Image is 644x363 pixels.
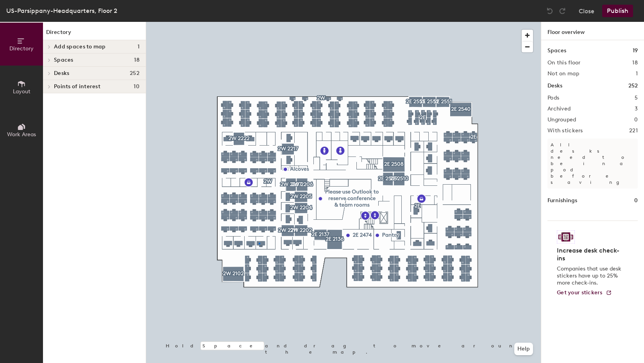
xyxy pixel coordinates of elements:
span: 18 [134,57,140,63]
p: All desks need to be in a pod before saving [547,139,638,189]
span: 1 [138,44,140,50]
span: Work Areas [7,131,36,138]
h2: Not on map [547,71,579,77]
h4: Increase desk check-ins [557,247,624,262]
img: Redo [558,7,566,15]
span: Layout [13,88,30,95]
button: Close [579,5,594,17]
h1: Furnishings [547,196,577,205]
button: Publish [602,5,633,17]
h2: On this floor [547,60,581,66]
h2: 5 [635,95,638,101]
span: 10 [134,84,140,90]
a: Get your stickers [557,290,612,296]
span: 252 [130,70,140,77]
h2: 1 [636,71,638,77]
h1: Desks [547,82,562,90]
h1: Spaces [547,46,566,55]
span: Points of interest [54,84,100,90]
span: Get your stickers [557,289,603,296]
p: Companies that use desk stickers have up to 25% more check-ins. [557,265,624,286]
h1: 252 [628,82,638,90]
h2: Ungrouped [547,117,576,123]
img: Sticker logo [557,230,575,244]
h1: 19 [633,46,638,55]
h2: 0 [634,117,638,123]
span: Directory [9,45,34,52]
h2: 3 [635,106,638,112]
h2: With stickers [547,128,583,134]
h2: 221 [629,128,638,134]
h1: 0 [634,196,638,205]
button: Help [514,343,533,355]
h1: Directory [43,28,146,40]
h2: Archived [547,106,571,112]
span: Spaces [54,57,73,63]
span: Desks [54,70,69,77]
h1: Floor overview [541,22,644,40]
h2: Pods [547,95,559,101]
div: US-Parsippany-Headquarters, Floor 2 [6,6,117,16]
h2: 18 [632,60,638,66]
img: Undo [546,7,554,15]
span: Add spaces to map [54,44,106,50]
